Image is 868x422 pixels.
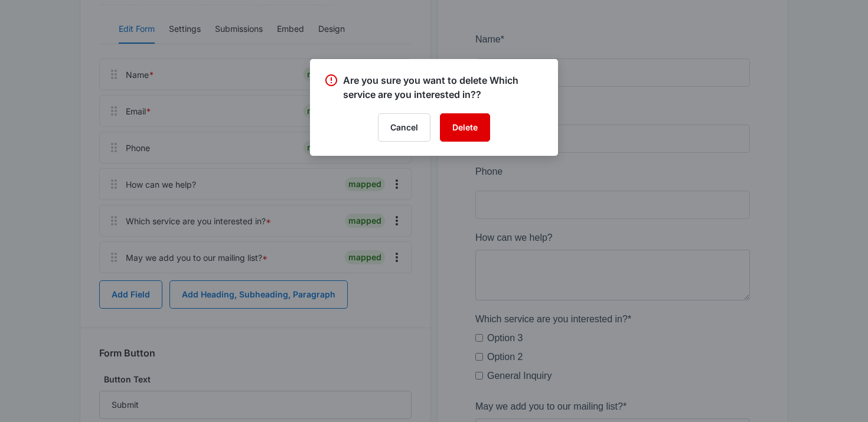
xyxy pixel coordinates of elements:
button: Cancel [378,113,430,142]
button: Delete [440,113,490,142]
p: Are you sure you want to delete Which service are you interested in?? [343,73,544,102]
label: General Inquiry [12,336,76,351]
label: Option 3 [12,299,47,313]
label: Option 2 [12,318,47,332]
